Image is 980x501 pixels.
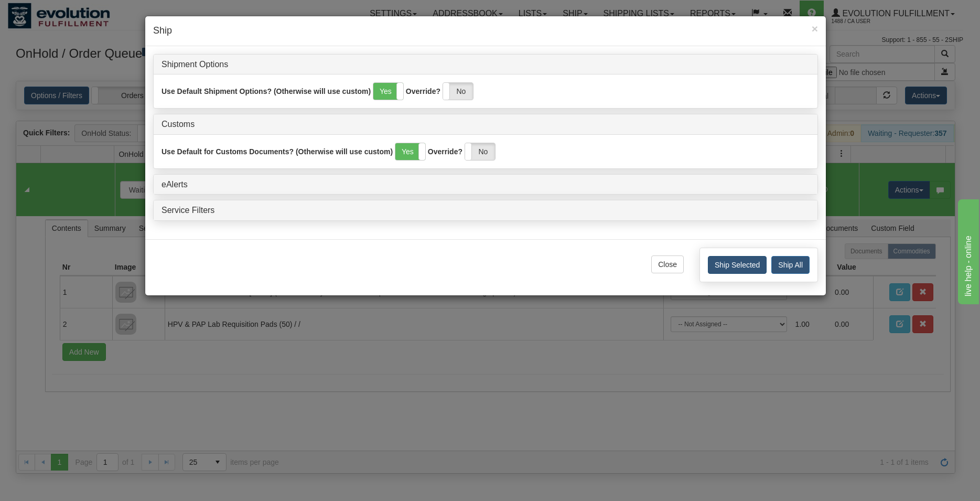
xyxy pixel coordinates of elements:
[161,60,228,69] a: Shipment Options
[428,146,462,157] label: Override?
[161,146,393,157] label: Use Default for Customs Documents? (Otherwise will use custom)
[153,24,818,38] h4: Ship
[161,86,371,97] label: Use Default Shipment Options? (Otherwise will use custom)
[465,143,495,160] label: No
[161,206,214,215] a: Service Filters
[161,180,188,189] a: eAlerts
[443,83,473,100] label: No
[161,120,195,129] a: Customs
[8,6,97,19] div: live help - online
[651,255,684,273] button: Close
[956,197,979,304] iframe: chat widget
[708,256,767,274] button: Ship Selected
[812,23,818,35] span: ×
[771,256,810,274] button: Ship All
[373,83,403,100] label: Yes
[812,23,818,34] button: Close
[406,86,440,97] label: Override?
[395,143,425,160] label: Yes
